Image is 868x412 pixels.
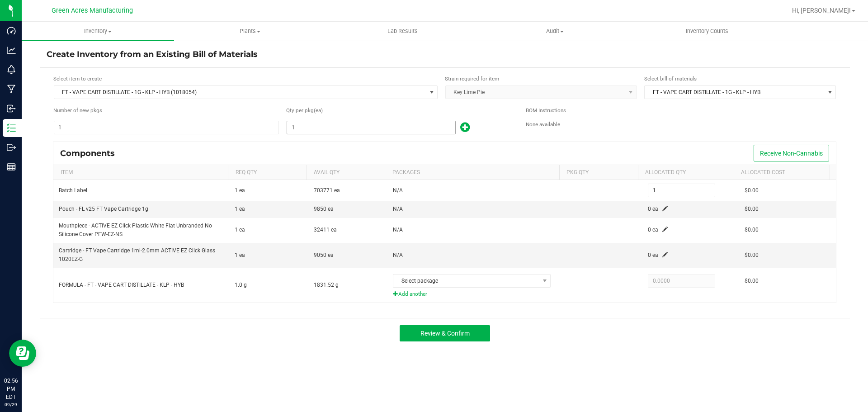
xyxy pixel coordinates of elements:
[526,107,566,114] span: BOM Instructions
[59,282,184,288] span: FORMULA - FT - VAPE CART DISTILLATE - KLP - HYB
[631,22,783,41] a: Inventory Counts
[314,206,334,212] span: 9850 ea
[307,165,385,180] th: Avail Qty
[648,227,658,233] span: 0 ea
[22,22,174,41] a: Inventory
[393,290,558,298] span: Add another
[648,252,658,258] span: 0 ea
[400,325,490,341] button: Review & Confirm
[745,206,759,212] span: $0.00
[479,27,631,35] span: Audit
[645,86,824,99] span: FT - VAPE CART DISTILLATE - 1G - KLP - HYB
[393,187,403,194] span: N/A
[754,145,829,161] button: Receive Non-Cannabis
[59,187,87,194] span: Batch Label
[235,206,245,212] span: 1 ea
[235,187,245,194] span: 1 ea
[7,85,16,94] inline-svg: Manufacturing
[7,162,16,171] inline-svg: Reports
[235,252,245,258] span: 1 ea
[60,148,122,158] div: Components
[314,187,340,194] span: 703771 ea
[559,165,638,180] th: Pkg Qty
[235,227,245,233] span: 1 ea
[375,27,430,35] span: Lab Results
[47,49,843,61] h4: Create Inventory from an Existing Bill of Materials
[59,247,215,262] span: Cartridge - FT Vape Cartridge 1ml-2.0mm ACTIVE EZ Click Glass 1020EZ-G
[314,252,334,258] span: 9050 ea
[734,165,830,180] th: Allocated Cost
[4,377,18,401] p: 02:56 PM EDT
[4,401,18,408] p: 09/29
[175,27,326,35] span: Plants
[420,330,470,337] span: Review & Confirm
[526,121,560,128] span: None available
[7,26,16,35] inline-svg: Dashboard
[59,223,212,237] span: Mouthpiece - ACTIVE EZ Click Plastic White Flat Unbranded No Silicone Cover PFW-EZ-NS
[745,278,759,284] span: $0.00
[445,76,499,82] span: Strain required for item
[326,22,479,41] a: Lab Results
[7,65,16,74] inline-svg: Monitoring
[479,22,631,41] a: Audit
[22,27,174,35] span: Inventory
[53,165,228,180] th: Item
[54,86,426,99] span: FT - VAPE CART DISTILLATE - 1G - KLP - HYB (1018054)
[393,227,403,233] span: N/A
[59,206,148,212] span: Pouch - FL v25 FT Vape Cartridge 1g
[52,7,133,14] span: Green Acres Manufacturing
[393,252,403,258] span: N/A
[53,76,102,82] span: Select item to create
[792,7,851,14] span: Hi, [PERSON_NAME]!
[174,22,326,41] a: Plants
[393,275,539,287] span: Select package
[7,123,16,133] inline-svg: Inventory
[745,227,759,233] span: $0.00
[53,107,102,115] span: Number of new packages to create
[648,206,658,212] span: 0 ea
[385,165,559,180] th: Packages
[7,46,16,55] inline-svg: Analytics
[674,27,741,35] span: Inventory Counts
[393,206,403,212] span: N/A
[314,282,339,288] span: 1831.52 g
[235,282,247,288] span: 1.0 g
[228,165,307,180] th: Req Qty
[638,165,734,180] th: Allocated Qty
[456,126,470,133] span: Add new output
[745,252,759,258] span: $0.00
[9,340,36,367] iframe: Resource center
[644,76,697,82] span: Select bill of materials
[760,150,823,157] span: Receive Non-Cannabis
[314,227,337,233] span: 32411 ea
[7,104,16,113] inline-svg: Inbound
[7,143,16,152] inline-svg: Outbound
[286,107,314,115] span: Quantity per package (ea)
[745,187,759,194] span: $0.00
[314,107,322,115] span: (ea)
